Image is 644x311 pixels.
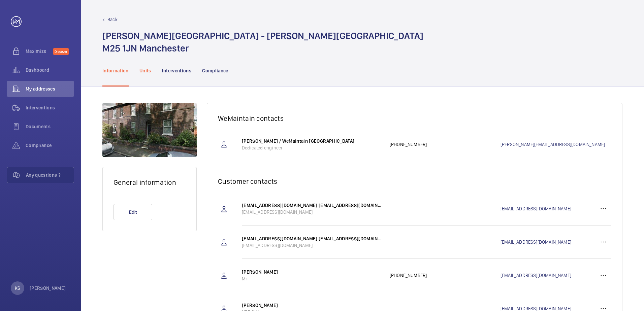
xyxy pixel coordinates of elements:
p: Compliance [202,67,228,74]
p: [EMAIL_ADDRESS][DOMAIN_NAME] [EMAIL_ADDRESS][DOMAIN_NAME] [242,202,383,209]
span: Compliance [26,142,74,149]
span: Discover [53,48,69,55]
p: Back [107,16,118,23]
h1: [PERSON_NAME][GEOGRAPHIC_DATA] - [PERSON_NAME][GEOGRAPHIC_DATA] M25 1JN Manchester [102,30,423,55]
p: Units [139,67,151,74]
span: Dashboard [26,67,74,73]
a: [PERSON_NAME][EMAIL_ADDRESS][DOMAIN_NAME] [501,141,611,148]
p: [PERSON_NAME] [242,269,383,275]
span: Documents [26,123,74,130]
h2: General information [114,178,186,186]
p: [PHONE_NUMBER] [390,272,501,279]
h2: Customer contacts [218,177,611,185]
span: Maximize [26,48,53,55]
a: [EMAIL_ADDRESS][DOMAIN_NAME] [501,205,595,212]
p: KS [15,285,20,291]
p: Information [102,67,129,74]
a: [EMAIL_ADDRESS][DOMAIN_NAME] [501,272,595,279]
p: [EMAIL_ADDRESS][DOMAIN_NAME] [242,242,383,249]
span: Interventions [26,104,74,111]
span: Any questions ? [26,172,74,178]
p: Dedicated engineer [242,144,383,151]
p: [EMAIL_ADDRESS][DOMAIN_NAME] [EMAIL_ADDRESS][DOMAIN_NAME] [242,235,383,242]
a: [EMAIL_ADDRESS][DOMAIN_NAME] [501,239,595,245]
p: [PERSON_NAME] [30,285,66,291]
p: Mr [242,275,383,282]
button: Edit [114,204,152,220]
p: [PHONE_NUMBER] [390,141,501,148]
p: Interventions [162,67,192,74]
span: My addresses [26,85,74,92]
h2: WeMaintain contacts [218,114,611,123]
p: [PERSON_NAME] / WeMaintain [GEOGRAPHIC_DATA] [242,138,383,144]
p: [PERSON_NAME] [242,302,383,309]
p: [EMAIL_ADDRESS][DOMAIN_NAME] [242,209,383,215]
